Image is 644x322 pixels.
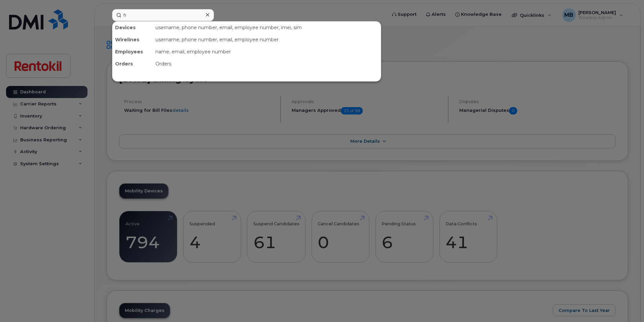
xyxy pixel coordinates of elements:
div: Orders [153,58,381,70]
div: name, email, employee number [153,46,381,58]
div: Wirelines [112,34,153,46]
div: Employees [112,46,153,58]
div: username, phone number, email, employee number [153,34,381,46]
div: username, phone number, email, employee number, imei, sim [153,21,381,34]
div: Devices [112,21,153,34]
div: Orders [112,58,153,70]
